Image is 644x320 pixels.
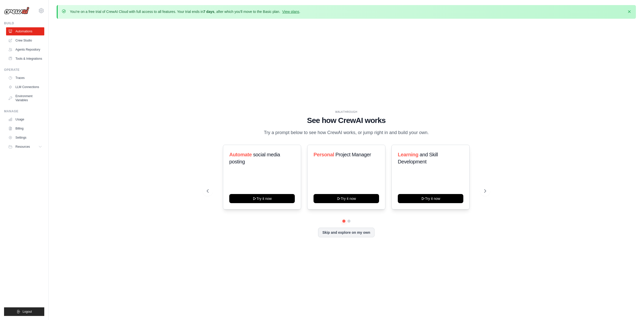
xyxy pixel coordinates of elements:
[4,109,44,113] div: Manage
[6,143,44,151] button: Resources
[6,115,44,123] a: Usage
[4,7,29,14] img: Logo
[398,152,438,164] span: and Skill Development
[6,36,44,45] a: Crew Studio
[4,307,44,316] button: Logout
[6,124,44,133] a: Billing
[4,68,44,72] div: Operate
[6,27,44,35] a: Automations
[6,134,44,142] a: Settings
[23,310,32,314] span: Logout
[6,55,44,63] a: Tools & Integrations
[398,152,418,157] span: Learning
[6,46,44,54] a: Agents Repository
[398,194,463,203] button: Try it now
[261,129,431,136] p: Try a prompt below to see how CrewAI works, or jump right in and build your own.
[15,145,30,149] span: Resources
[6,92,44,104] a: Environment Variables
[318,228,375,237] button: Skip and explore on my own
[4,21,44,25] div: Build
[335,152,371,157] span: Project Manager
[229,152,280,164] span: social media posting
[314,152,334,157] span: Personal
[203,10,214,14] strong: 7 days
[70,9,300,14] p: You're on a free trial of CrewAI Cloud with full access to all features. Your trial ends in , aft...
[282,10,299,14] a: View plans
[6,74,44,82] a: Traces
[207,110,486,114] div: WALKTHROUGH
[207,116,486,125] h1: See how CrewAI works
[229,152,252,157] span: Automate
[229,194,295,203] button: Try it now
[6,83,44,91] a: LLM Connections
[314,194,379,203] button: Try it now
